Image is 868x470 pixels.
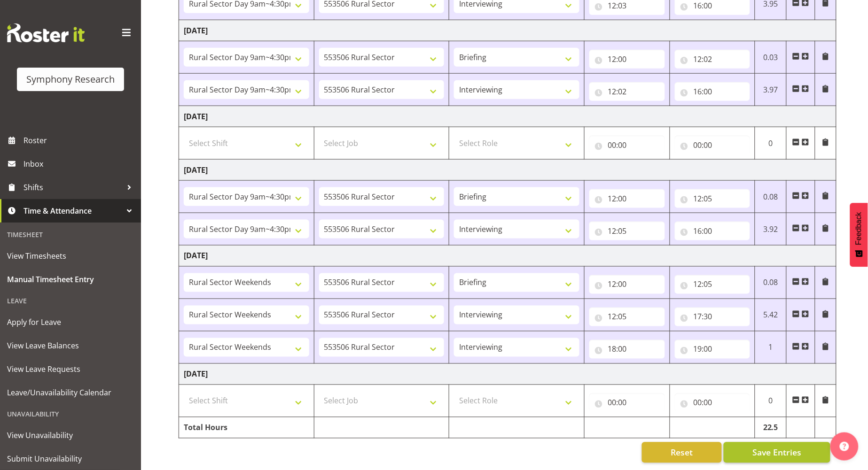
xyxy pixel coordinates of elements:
[840,442,849,451] img: help-xxl-2.png
[724,442,830,463] button: Save Entries
[7,362,134,376] span: View Leave Requests
[755,385,787,417] td: 0
[675,136,751,154] input: Click to select...
[2,381,139,404] a: Leave/Unavailability Calendar
[642,442,722,463] button: Reset
[179,417,314,439] td: Total Hours
[675,393,751,412] input: Click to select...
[675,340,751,359] input: Click to select...
[589,308,665,326] input: Click to select...
[675,308,751,326] input: Click to select...
[7,385,134,400] span: Leave/Unavailability Calendar
[589,222,665,240] input: Click to select...
[755,213,787,246] td: 3.92
[589,50,665,69] input: Click to select...
[179,364,837,385] td: [DATE]
[752,447,801,459] span: Save Entries
[7,272,134,286] span: Manual Timesheet Entry
[589,275,665,294] input: Click to select...
[23,204,122,218] span: Time & Attendance
[589,340,665,359] input: Click to select...
[675,50,751,69] input: Click to select...
[2,334,139,357] a: View Leave Balances
[2,424,139,447] a: View Unavailability
[23,133,136,147] span: Roster
[2,357,139,381] a: View Leave Requests
[7,428,134,442] span: View Unavailability
[675,275,751,294] input: Click to select...
[23,157,136,171] span: Inbox
[7,339,134,353] span: View Leave Balances
[589,136,665,154] input: Click to select...
[589,189,665,208] input: Click to select...
[7,249,134,263] span: View Timesheets
[179,160,837,181] td: [DATE]
[26,72,115,86] div: Symphony Research
[2,225,139,244] div: Timesheet
[179,246,837,267] td: [DATE]
[7,452,134,466] span: Submit Unavailability
[2,404,139,424] div: Unavailability
[675,222,751,240] input: Click to select...
[850,203,868,267] button: Feedback - Show survey
[755,127,787,160] td: 0
[179,20,837,41] td: [DATE]
[755,181,787,213] td: 0.08
[755,331,787,364] td: 1
[755,299,787,331] td: 5.42
[755,417,787,439] td: 22.5
[589,82,665,101] input: Click to select...
[675,189,751,208] input: Click to select...
[755,267,787,299] td: 0.08
[755,41,787,74] td: 0.03
[7,315,134,329] span: Apply for Leave
[7,23,85,42] img: Rosterit website logo
[855,212,863,245] span: Feedback
[589,393,665,412] input: Click to select...
[675,82,751,101] input: Click to select...
[2,310,139,334] a: Apply for Leave
[671,447,693,459] span: Reset
[2,244,139,268] a: View Timesheets
[2,291,139,310] div: Leave
[2,268,139,291] a: Manual Timesheet Entry
[755,74,787,106] td: 3.97
[23,180,122,194] span: Shifts
[179,106,837,127] td: [DATE]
